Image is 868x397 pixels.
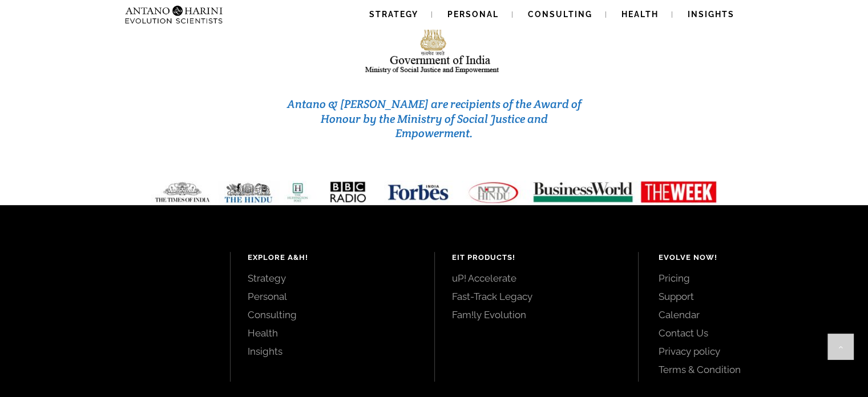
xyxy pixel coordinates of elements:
h4: Explore A&H! [248,252,417,263]
span: Health [621,10,659,19]
a: Fast-Track Legacy [452,290,621,303]
h4: Evolve Now! [659,252,842,263]
a: Calendar [659,308,842,321]
h3: Antano & [PERSON_NAME] are recipients of the Award of Honour by the Ministry of Social Justice an... [284,97,585,141]
a: Privacy policy [659,345,842,358]
a: Fam!ly Evolution [452,308,621,321]
a: Personal [248,290,417,303]
a: Health [248,327,417,339]
h4: EIT Products! [452,252,621,263]
img: Media-Strip [142,181,726,204]
img: india-logo1 [364,3,504,77]
a: Strategy [248,272,417,284]
span: Insights [688,10,734,19]
a: uP! Accelerate [452,272,621,284]
span: Strategy [369,10,418,19]
span: Personal [447,10,499,19]
span: Consulting [528,10,592,19]
a: Support [659,290,842,303]
a: Insights [248,345,417,358]
a: Pricing [659,272,842,284]
a: Terms & Condition [659,363,842,376]
a: Consulting [248,308,417,321]
a: Contact Us [659,327,842,339]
